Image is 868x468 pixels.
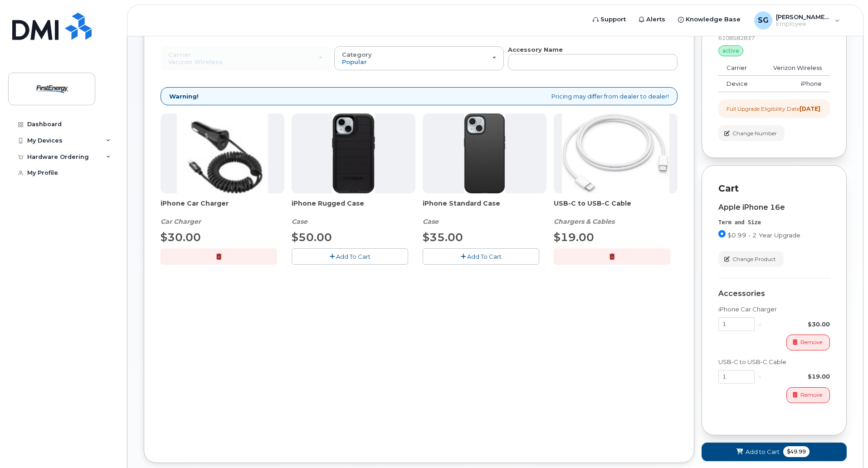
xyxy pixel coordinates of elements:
img: Defender.jpg [332,113,375,193]
p: Cart [718,182,830,195]
span: Category [342,51,372,58]
button: Change Number [718,125,785,141]
span: Support [600,15,626,24]
div: Term and Size [718,219,830,227]
button: Change Product [718,251,784,267]
iframe: Messenger Launcher [829,429,861,461]
img: USB-C.jpg [562,113,669,193]
button: Remove [786,335,830,350]
span: $49.99 [783,446,809,457]
a: Alerts [632,10,672,29]
span: Change Product [732,255,776,263]
a: Knowledge Base [672,10,747,29]
div: Apple iPhone 16e [718,203,830,212]
input: $0.99 - 2 Year Upgrade [718,230,726,237]
span: Knowledge Base [686,15,741,24]
img: Symmetry.jpg [464,113,505,193]
span: iPhone Rugged Case [292,199,415,217]
span: Add To Cart [467,253,502,260]
div: Pricing may differ from dealer to dealer! [161,87,678,106]
button: Add To Cart [292,248,408,264]
div: x [755,320,765,329]
span: SG [758,15,769,26]
button: Add to Cart $49.99 [702,443,847,461]
td: Device [718,76,759,92]
strong: Warning! [169,92,199,101]
button: Category Popular [334,46,504,70]
em: Car Charger [161,217,201,226]
span: $19.00 [554,231,594,244]
span: Employee [776,20,830,28]
div: x [755,372,765,381]
div: USB-C to USB-C Cable [718,358,830,366]
span: [PERSON_NAME] (Network Engineering & Operations) [776,13,830,20]
div: USB-C to USB-C Cable [554,199,678,226]
span: $0.99 - 2 Year Upgrade [727,232,800,239]
span: $35.00 [423,231,463,244]
em: Chargers & Cables [554,217,614,226]
span: $30.00 [161,231,201,244]
div: Smith, Gary (Network Engineering & Operations) [748,11,846,30]
div: 6108582837 [718,34,830,42]
span: Remove [800,338,822,346]
span: iPhone Standard Case [423,199,546,217]
div: Accessories [718,290,830,298]
div: active [718,45,743,56]
td: Carrier [718,60,759,76]
div: Full Upgrade Eligibility Date [727,105,820,113]
div: iPhone Rugged Case [292,199,415,226]
span: Popular [342,58,367,65]
em: Case [423,217,439,226]
span: Alerts [646,15,665,24]
span: Change Number [732,129,777,138]
td: Verizon Wireless [759,60,830,76]
div: iPhone Car Charger [161,199,284,226]
img: iphonesecg.jpg [177,113,268,193]
td: iPhone [759,76,830,92]
button: Add To Cart [423,248,539,264]
div: $19.00 [765,372,830,381]
div: iPhone Standard Case [423,199,546,226]
div: $30.00 [765,320,830,329]
a: Support [586,10,632,29]
span: Remove [800,391,822,399]
span: USB-C to USB-C Cable [554,199,678,217]
span: iPhone Car Charger [161,199,284,217]
div: iPhone Car Charger [718,305,830,314]
em: Case [292,217,307,226]
strong: [DATE] [800,105,820,112]
strong: Accessory Name [508,46,563,53]
button: Remove [786,387,830,403]
span: Add To Cart [336,253,371,260]
span: Add to Cart [746,448,780,456]
span: $50.00 [292,231,332,244]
